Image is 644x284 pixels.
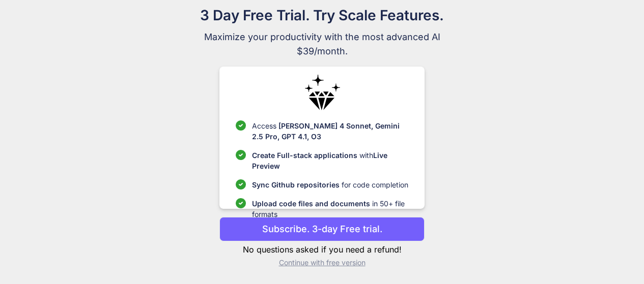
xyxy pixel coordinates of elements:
h1: 3 Day Free Trial. Try Scale Features. [151,5,493,26]
img: checklist [236,120,246,131]
span: Sync Github repositories [252,180,340,189]
p: Continue with free version [219,258,425,268]
p: Access [252,120,408,142]
p: No questions asked if you need a refund! [219,243,425,256]
p: Subscribe. 3-day Free trial. [262,222,382,236]
span: Maximize your productivity with the most advanced AI [151,30,493,44]
span: $39/month. [151,44,493,58]
span: [PERSON_NAME] 4 Sonnet, Gemini 2.5 Pro, GPT 4.1, O3 [252,121,400,141]
span: Upload code files and documents [252,199,370,208]
p: in 50+ file formats [252,198,408,219]
img: checklist [236,179,246,190]
button: Subscribe. 3-day Free trial. [219,217,425,241]
img: checklist [236,198,246,208]
p: for code completion [252,179,408,190]
img: checklist [236,150,246,160]
span: Create Full-stack applications [252,151,359,160]
p: with [252,150,408,171]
